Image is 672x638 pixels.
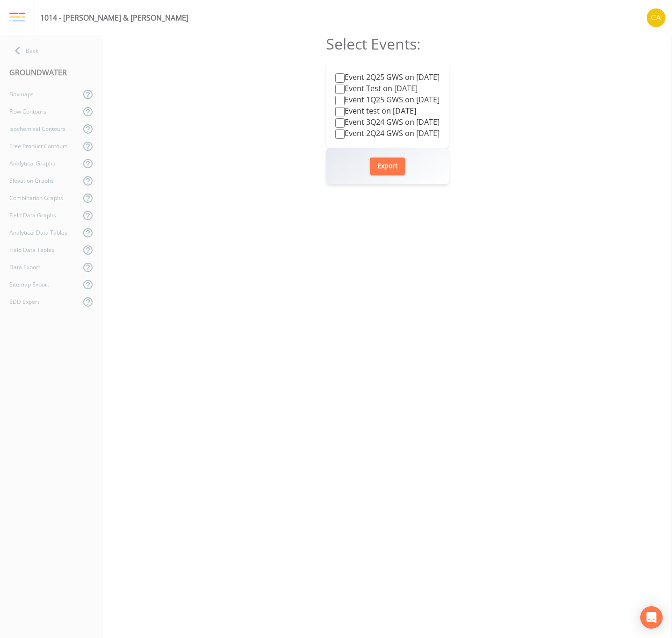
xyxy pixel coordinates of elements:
[370,158,405,175] button: Export
[335,129,345,139] input: Event 2Q24 GWS on [DATE]
[335,94,440,105] label: Event 1Q25 GWS on [DATE]
[335,85,345,94] input: Event Test on [DATE]
[335,72,440,83] label: Event 2Q25 GWS on [DATE]
[335,83,418,94] label: Event Test on [DATE]
[335,107,345,116] input: Event test on [DATE]
[647,8,665,27] img: 37d9cc7f3e1b9ec8ec648c4f5b158cdc
[335,116,440,128] label: Event 3Q24 GWS on [DATE]
[335,118,345,128] input: Event 3Q24 GWS on [DATE]
[335,73,345,83] input: Event 2Q25 GWS on [DATE]
[335,96,345,105] input: Event 1Q25 GWS on [DATE]
[335,105,416,116] label: Event test on [DATE]
[326,35,449,53] h2: Select Events:
[640,606,663,629] div: Open Intercom Messenger
[335,128,440,139] label: Event 2Q24 GWS on [DATE]
[9,12,25,22] img: logo
[40,12,188,23] div: 1014 - [PERSON_NAME] & [PERSON_NAME]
